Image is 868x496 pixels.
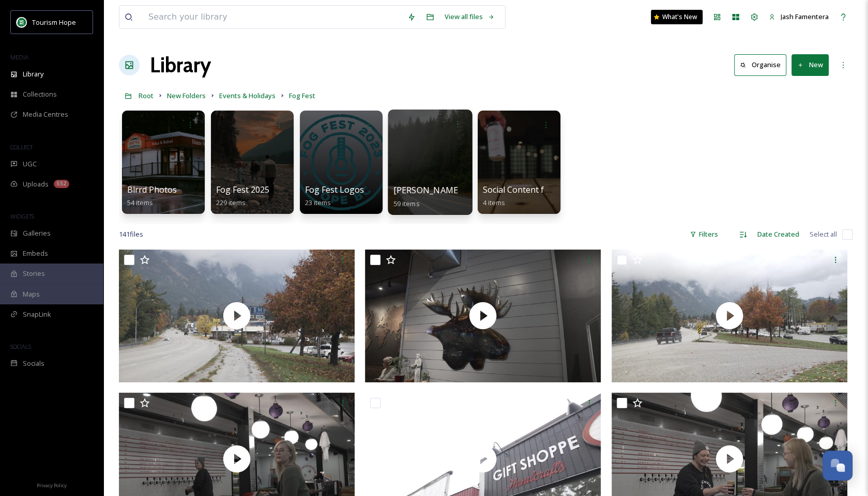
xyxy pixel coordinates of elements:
span: Fog Fest 2025 [216,184,269,195]
span: Privacy Policy [37,482,67,489]
button: New [791,54,829,75]
span: SnapLink [23,309,51,319]
button: Organise [734,54,786,75]
a: Events & Holidays [219,89,276,102]
input: Search your library [143,6,402,28]
span: 229 items [216,198,246,207]
span: Media Centres [23,110,68,119]
span: 141 file s [119,229,143,239]
a: Blrrd Photos54 items [127,185,177,207]
a: Fog Fest Logos23 items [305,185,364,207]
button: Open Chat [823,451,852,481]
img: thumbnail [365,250,601,382]
span: SOCIALS [10,343,31,350]
span: Blrrd Photos [127,184,177,195]
a: What's New [651,10,703,24]
span: Galleries [23,228,51,238]
span: 54 items [127,198,153,207]
a: Root [139,89,154,102]
span: 4 items [483,198,505,207]
a: Privacy Policy [37,478,67,491]
span: MEDIA [10,53,28,61]
div: 552 [54,180,69,188]
img: thumbnail [612,250,847,382]
a: [PERSON_NAME]'s Photos59 items [393,185,498,208]
img: logo.png [17,17,27,27]
img: thumbnail [119,250,355,382]
span: Socials [23,359,44,368]
span: WIDGETS [10,212,34,220]
span: [PERSON_NAME]'s Photos [393,184,498,196]
span: Events & Holidays [219,91,276,100]
span: Fog Fest [289,91,315,100]
span: Library [23,69,43,79]
a: Social Content from Previous Years4 items [483,185,620,207]
span: Collections [23,89,57,99]
span: COLLECT [10,143,33,151]
span: UGC [23,159,37,169]
div: Date Created [752,224,804,244]
span: Select all [810,229,837,239]
a: Library [150,50,211,81]
a: Fog Fest [289,89,315,102]
a: Jash Famentera [764,7,834,27]
span: Social Content from Previous Years [483,184,620,195]
span: Tourism Hope [32,18,76,27]
span: 59 items [393,198,420,208]
a: Fog Fest 2025229 items [216,185,269,207]
span: Maps [23,289,40,299]
span: New Folders [167,91,206,100]
span: Jash Famentera [781,12,829,21]
a: New Folders [167,89,206,102]
span: Stories [23,269,45,278]
span: Embeds [23,249,48,258]
span: Fog Fest Logos [305,184,364,195]
span: 23 items [305,198,331,207]
a: View all files [439,7,500,27]
span: Root [139,91,154,100]
span: Uploads [23,179,49,189]
div: Filters [684,224,723,244]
